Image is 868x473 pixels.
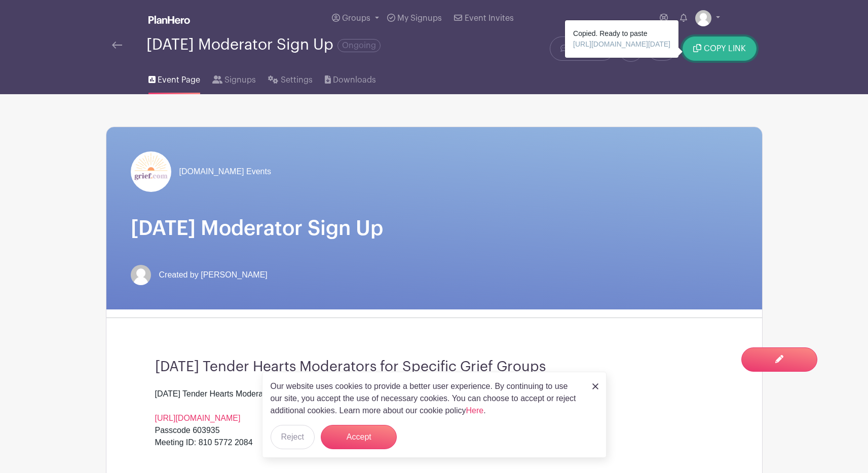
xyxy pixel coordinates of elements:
[131,265,151,285] img: default-ce2991bfa6775e67f084385cd625a349d9dcbb7a52a09fb2fda1e96e2d18dcdb.png
[271,380,582,417] p: Our website uses cookies to provide a better user experience. By continuing to use our site, you ...
[155,437,713,461] div: Meeting ID: 810 5772 2084
[565,20,678,58] div: Copied. Ready to paste
[131,151,171,192] img: grief-logo-planhero.png
[465,14,514,22] span: Event Invites
[321,425,397,449] button: Accept
[397,14,442,22] span: My Signups
[148,62,200,94] a: Event Page
[146,36,381,53] div: [DATE] Moderator Sign Up
[155,414,241,422] a: [URL][DOMAIN_NAME]
[695,10,711,26] img: default-ce2991bfa6775e67f084385cd625a349d9dcbb7a52a09fb2fda1e96e2d18dcdb.png
[112,42,122,49] img: back-arrow-29a5d9b10d5bd6ae65dc969a981735edf675c4d7a1fe02e03b50dbd4ba3cdb55.svg
[342,14,370,22] span: Groups
[131,216,738,241] h1: [DATE] Moderator Sign Up
[281,74,313,86] span: Settings
[158,74,200,86] span: Event Page
[573,40,670,48] span: [URL][DOMAIN_NAME][DATE]
[212,62,256,94] a: Signups
[333,74,376,86] span: Downloads
[592,383,598,389] img: close_button-5f87c8562297e5c2d7936805f587ecaba9071eb48480494691a3f1689db116b3.svg
[148,16,190,24] img: logo_white-6c42ec7e38ccf1d336a20a19083b03d10ae64f83f12c07503d8b9e83406b4c7d.svg
[155,359,713,376] h3: [DATE] Tender Hearts Moderators for Specific Grief Groups
[224,74,256,86] span: Signups
[271,425,315,449] button: Reject
[683,36,756,61] button: COPY LINK
[159,269,268,281] span: Created by [PERSON_NAME]
[325,62,376,94] a: Downloads
[155,388,713,437] div: [DATE] Tender Hearts Moderators for Specific Grief Groups Passcode 603935
[466,406,484,415] a: Here
[179,166,271,178] span: [DOMAIN_NAME] Events
[704,45,746,53] span: COPY LINK
[550,36,614,61] a: Message
[337,39,381,52] span: Ongoing
[268,62,312,94] a: Settings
